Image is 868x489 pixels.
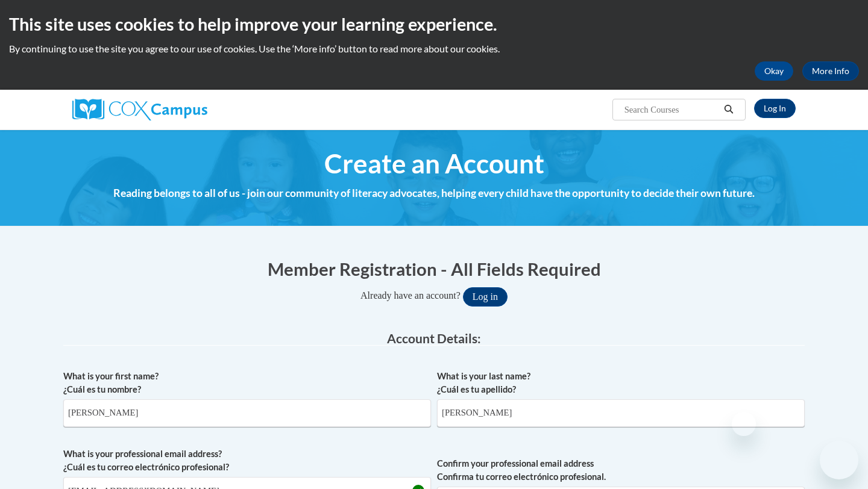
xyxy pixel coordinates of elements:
iframe: Button to launch messaging window [820,441,858,479]
label: What is your last name? ¿Cuál es tu apellido? [437,370,805,396]
input: Metadata input [63,399,431,427]
a: Log In [754,99,796,118]
a: More Info [802,61,859,81]
iframe: Close message [732,412,756,436]
h1: Member Registration - All Fields Required [63,257,805,281]
span: Account Details: [387,331,481,346]
button: Search [720,102,738,117]
button: Log in [463,287,508,307]
label: What is your professional email address? ¿Cuál es tu correo electrónico profesional? [63,447,431,474]
img: Cox Campus [72,99,207,120]
label: What is your first name? ¿Cuál es tu nombre? [63,370,431,396]
p: By continuing to use the site you agree to our use of cookies. Use the ‘More info’ button to read... [9,42,859,55]
input: Metadata input [437,399,805,427]
button: Okay [755,61,793,81]
h4: Reading belongs to all of us - join our community of literacy advocates, helping every child have... [63,185,805,201]
label: Confirm your professional email address Confirma tu correo electrónico profesional. [437,457,805,484]
h2: This site uses cookies to help improve your learning experience. [9,12,859,36]
input: Search Courses [623,102,720,117]
span: Create an Account [324,148,544,179]
span: Already have an account? [360,290,461,301]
